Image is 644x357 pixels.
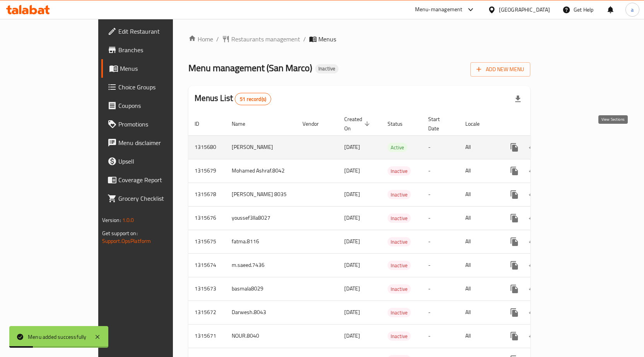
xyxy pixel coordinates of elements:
button: Change Status [524,280,542,298]
td: All [459,206,499,230]
span: Coverage Report [118,175,200,184]
span: Menus [318,34,336,44]
span: [DATE] [344,166,360,176]
span: Inactive [388,332,411,341]
span: Version: [102,215,121,225]
span: [DATE] [344,284,360,294]
button: more [505,327,524,345]
span: Menus [120,64,200,73]
span: Edit Restaurant [118,27,200,36]
td: All [459,277,499,301]
span: a [631,5,634,14]
td: 1315673 [188,277,225,301]
span: Status [388,119,413,128]
span: Inactive [388,237,411,246]
span: Branches [118,45,200,55]
a: Support.OpsPlatform [102,236,151,246]
td: All [459,135,499,159]
td: - [422,277,459,301]
button: Change Status [524,256,542,275]
td: 1315675 [188,230,225,253]
td: 1315676 [188,206,225,230]
span: [DATE] [344,142,360,152]
span: Promotions [118,120,200,129]
a: Menu disclaimer [101,133,206,152]
td: 1315679 [188,159,225,183]
button: Add New Menu [470,62,530,77]
button: more [505,185,524,204]
div: Inactive [388,214,411,223]
td: All [459,324,499,348]
span: Grocery Checklist [118,194,200,203]
a: Grocery Checklist [101,189,206,208]
nav: breadcrumb [188,34,531,44]
td: Darwesh.8043 [225,301,296,324]
a: Coupons [101,96,206,115]
span: 51 record(s) [235,96,271,103]
button: Change Status [524,162,542,180]
span: Inactive [388,308,411,317]
a: Restaurants management [222,34,300,44]
div: Menu-management [415,5,463,14]
span: [DATE] [344,307,360,317]
span: Inactive [315,65,338,72]
button: Change Status [524,209,542,227]
button: more [505,209,524,227]
span: [DATE] [344,213,360,223]
h2: Menus List [195,92,271,105]
span: ID [195,119,209,128]
a: Choice Groups [101,78,206,96]
td: NOUR.8040 [225,324,296,348]
td: [PERSON_NAME] [225,135,296,159]
td: Mohamed Ashraf.8042 [225,159,296,183]
a: Coverage Report [101,171,206,189]
td: 1315671 [188,324,225,348]
td: - [422,324,459,348]
div: Inactive [388,190,411,199]
td: m.saeed.7436 [225,253,296,277]
div: Inactive [388,261,411,270]
li: / [216,34,219,44]
td: All [459,183,499,206]
span: Name [232,119,255,128]
td: youssef3lla8027 [225,206,296,230]
a: Menus [101,59,206,78]
span: [DATE] [344,331,360,341]
span: Add New Menu [477,65,524,74]
span: Inactive [388,190,411,199]
span: Locale [465,119,490,128]
td: 1315680 [188,135,225,159]
th: Actions [499,112,586,136]
td: - [422,135,459,159]
td: - [422,253,459,277]
div: Inactive [388,331,411,341]
button: more [505,138,524,157]
span: Inactive [388,261,411,270]
a: Upsell [101,152,206,171]
div: Inactive [315,64,338,73]
td: - [422,230,459,253]
a: Branches [101,41,206,59]
span: Active [388,143,407,152]
button: Change Status [524,185,542,204]
div: Inactive [388,284,411,294]
td: - [422,206,459,230]
div: Active [388,143,407,152]
button: more [505,303,524,322]
td: 1315674 [188,253,225,277]
button: more [505,232,524,251]
td: 1315678 [188,183,225,206]
div: Inactive [388,237,411,246]
span: [DATE] [344,189,360,199]
button: Change Status [524,303,542,322]
td: basmala8029 [225,277,296,301]
span: Vendor [302,119,329,128]
div: Inactive [388,308,411,317]
div: Inactive [388,166,411,176]
span: Inactive [388,285,411,294]
span: Upsell [118,157,200,166]
td: 1315672 [188,301,225,324]
button: Change Status [524,327,542,345]
span: Choice Groups [118,82,200,92]
span: Menu management ( San Marco ) [188,59,312,77]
